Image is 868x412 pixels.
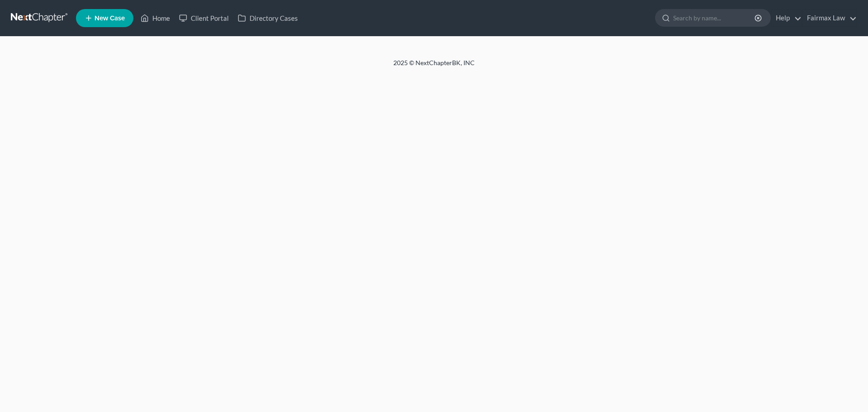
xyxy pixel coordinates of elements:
[136,10,175,26] a: Home
[802,10,857,26] a: Fairmax Law
[673,9,756,26] input: Search by name...
[176,58,692,75] div: 2025 © NextChapterBK, INC
[175,10,233,26] a: Client Portal
[94,15,125,22] span: New Case
[771,10,802,26] a: Help
[233,10,302,26] a: Directory Cases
